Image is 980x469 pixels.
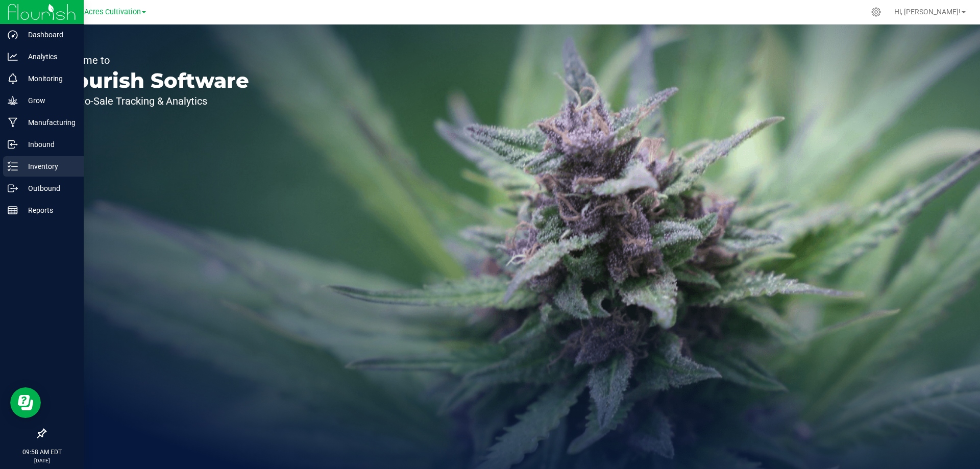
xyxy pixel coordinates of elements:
p: [DATE] [5,457,79,464]
span: Hi, [PERSON_NAME]! [894,8,961,16]
inline-svg: Dashboard [8,30,18,40]
p: Seed-to-Sale Tracking & Analytics [55,96,249,106]
inline-svg: Monitoring [8,73,18,84]
p: Reports [18,204,79,216]
inline-svg: Analytics [8,52,18,62]
p: 09:58 AM EDT [5,448,79,457]
p: Grow [18,94,79,107]
p: Analytics [18,51,79,63]
p: Welcome to [55,55,249,65]
p: Flourish Software [55,70,249,91]
span: Green Acres Cultivation [62,8,141,16]
inline-svg: Inventory [8,161,18,171]
p: Manufacturing [18,116,79,129]
iframe: Resource center [10,387,41,418]
inline-svg: Grow [8,95,18,106]
p: Inbound [18,138,79,151]
inline-svg: Manufacturing [8,117,18,128]
p: Inventory [18,160,79,172]
div: Manage settings [870,7,883,17]
p: Outbound [18,182,79,194]
inline-svg: Reports [8,205,18,215]
p: Monitoring [18,72,79,85]
inline-svg: Inbound [8,139,18,150]
inline-svg: Outbound [8,183,18,193]
p: Dashboard [18,29,79,41]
